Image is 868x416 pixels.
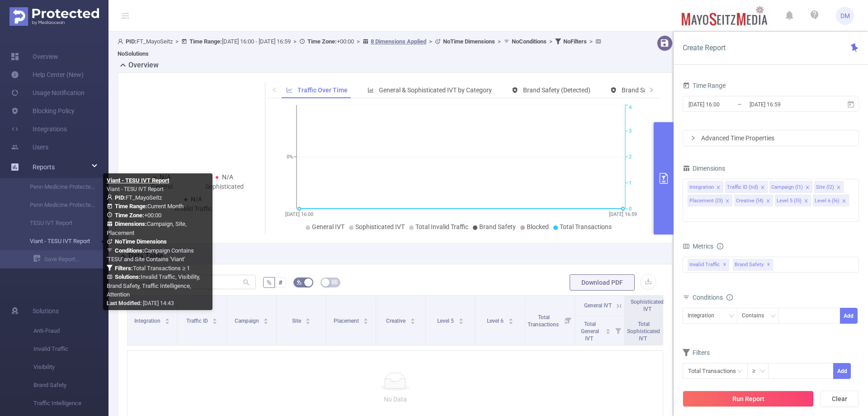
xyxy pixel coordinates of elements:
span: General IVT [312,223,344,230]
i: icon: caret-down [606,330,611,333]
i: icon: table [332,279,337,285]
div: Sort [458,317,464,322]
i: icon: close [760,185,765,191]
a: Overview [11,48,58,66]
li: Campaign (l1) [769,181,812,193]
span: FT_MayoSeitz [DATE] 16:00 - [DATE] 16:59 +00:00 [118,38,604,57]
span: Total Transactions [528,314,560,328]
span: Invalid Traffic [688,259,729,271]
div: Campaign (l1) [771,182,803,193]
button: Add [833,363,851,379]
i: icon: left [272,87,277,92]
span: Brand Safety [33,376,108,394]
div: Sort [305,317,311,322]
div: Integration [689,182,714,193]
input: Start date [688,98,761,110]
span: Invalid Traffic, Visibility, Brand Safety, Traffic Intelligence, Attention [107,273,200,298]
div: Level 5 (l5) [777,195,802,207]
input: End date [749,98,822,110]
i: icon: caret-down [264,320,269,323]
div: Sort [410,317,415,322]
p: No Data [135,394,656,404]
span: > [547,38,555,45]
button: Clear [820,391,859,407]
div: Sophisticated [193,182,256,191]
b: Time Zone: [307,38,337,45]
tspan: [DATE] 16:59 [609,211,637,217]
span: Total General IVT [581,321,599,342]
i: icon: close [716,185,721,191]
span: Traffic Over Time [297,86,348,94]
li: Placement (l3) [688,195,732,206]
i: icon: caret-down [508,320,513,323]
b: Viant - TESU IVT Report [107,177,169,184]
span: Visibility [33,358,108,376]
span: Sophisticated IVT [355,223,405,230]
a: Usage Notification [11,84,85,102]
div: Site (l2) [816,182,834,193]
b: No Time Dimensions [443,38,495,45]
div: Sort [165,317,170,322]
a: Save Report... [33,250,108,268]
span: # [278,279,283,286]
i: icon: caret-down [410,320,415,323]
b: Conditions : [115,247,144,254]
img: Protected Media [9,7,99,26]
div: Creative (l4) [736,195,764,207]
a: Blocking Policy [11,102,75,120]
span: Traffic ID [186,318,209,324]
div: Placement (l3) [689,195,723,207]
i: icon: caret-up [508,317,513,320]
div: Traffic ID (tid) [727,182,758,193]
a: Penn Medicine Protected Media Report [18,196,98,214]
li: Creative (l4) [734,195,773,206]
i: icon: caret-down [363,320,368,323]
i: icon: close [766,199,770,204]
button: Add [840,308,858,324]
i: icon: close [805,185,810,191]
b: Time Zone: [115,212,144,219]
span: Total Invalid Traffic [415,223,468,230]
span: Placement [334,318,360,324]
i: Filter menu [562,296,575,345]
tspan: 0 [629,206,632,212]
span: ✕ [767,259,770,270]
li: Traffic ID (tid) [725,181,768,193]
span: Dimensions [683,165,725,172]
b: No Time Dimensions [115,238,167,245]
span: Time Range [683,82,726,89]
i: icon: info-circle [717,243,723,249]
b: No Filters [563,38,587,45]
i: icon: caret-up [306,317,311,320]
li: Level 5 (l5) [775,195,811,206]
h2: Overview [128,60,159,71]
a: Help Center (New) [11,66,84,84]
a: Viant - TESU IVT Report [18,232,98,250]
i: icon: info-circle [726,294,733,301]
i: icon: caret-up [606,327,611,330]
span: Create Report [683,43,726,52]
i: icon: right [649,87,654,92]
i: icon: down [729,313,734,320]
span: DM [840,7,850,25]
i: icon: caret-down [306,320,311,323]
button: Run Report [683,391,814,407]
div: ≥ [752,363,762,378]
span: > [495,38,504,45]
i: icon: user [118,38,126,44]
span: % [267,279,271,286]
a: Penn Medicine Protected Media [18,178,98,196]
i: Filter menu [612,316,624,345]
span: Site [292,318,302,324]
b: PID: [115,194,126,201]
i: Filter menu [661,316,674,345]
div: Level 6 (l6) [815,195,840,207]
span: General IVT [584,302,612,309]
span: Level 6 [487,318,505,324]
i: icon: bg-colors [297,279,302,285]
span: Solutions [33,302,59,320]
div: Sort [212,317,217,322]
span: FT_MayoSeitz Current Month +00:00 [107,194,200,298]
div: Sort [605,327,611,333]
i: icon: caret-down [458,320,463,323]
